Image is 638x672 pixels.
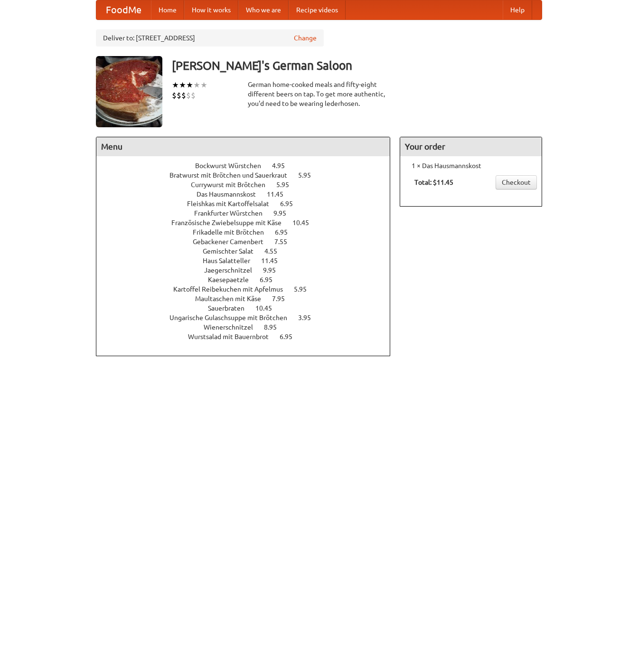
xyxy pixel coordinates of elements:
img: angular.jpg [96,56,162,127]
li: $ [186,90,191,101]
a: Home [151,0,184,19]
h4: Menu [96,137,390,156]
span: Bratwurst mit Brötchen und Sauerkraut [169,171,297,179]
li: $ [177,90,181,101]
span: Sauerbraten [208,304,254,312]
span: 5.95 [298,171,320,179]
a: How it works [184,0,238,19]
h4: Your order [400,137,542,156]
span: 9.95 [263,266,285,274]
span: Maultaschen mit Käse [195,295,271,303]
span: Jaegerschnitzel [204,266,262,274]
li: ★ [172,80,179,90]
span: 6.95 [280,333,302,341]
span: 4.55 [264,247,287,255]
b: Total: $11.45 [414,179,453,186]
a: Gemischter Salat 4.55 [203,247,295,255]
a: Frikadelle mit Brötchen 6.95 [193,228,305,236]
span: 10.45 [255,304,281,312]
span: Französische Zwiebelsuppe mit Käse [171,219,291,227]
li: $ [191,90,196,101]
a: Help [503,0,532,19]
span: 11.45 [261,257,287,265]
a: Frankfurter Würstchen 9.95 [194,209,304,217]
li: $ [172,90,177,101]
a: Change [294,33,317,43]
a: Bratwurst mit Brötchen und Sauerkraut 5.95 [169,171,328,179]
span: 7.55 [274,238,297,246]
span: 4.95 [272,162,294,170]
div: German home-cooked meals and fifty-eight different beers on tap. To get more authentic, you'd nee... [248,80,390,108]
a: Checkout [496,175,537,189]
a: Sauerbraten 10.45 [208,304,290,312]
span: Gebackener Camenbert [193,238,273,246]
li: ★ [179,80,186,90]
div: Deliver to: [STREET_ADDRESS] [96,29,324,47]
span: Haus Salatteller [203,257,260,265]
li: ★ [200,80,207,90]
span: Ungarische Gulaschsuppe mit Brötchen [169,314,297,322]
a: Fleishkas mit Kartoffelsalat 6.95 [187,200,310,208]
a: Currywurst mit Brötchen 5.95 [191,181,307,189]
span: 3.95 [298,314,320,322]
a: Bockwurst Würstchen 4.95 [195,162,302,170]
span: Kartoffel Reibekuchen mit Apfelmus [173,285,292,293]
span: Bockwurst Würstchen [195,162,271,170]
span: Gemischter Salat [203,247,263,255]
a: Recipe videos [289,0,346,19]
span: 9.95 [273,209,296,217]
a: Kaesepaetzle 6.95 [208,276,290,284]
span: Das Hausmannskost [197,190,265,198]
a: Who we are [238,0,289,19]
a: Jaegerschnitzel 9.95 [204,266,293,274]
a: Haus Salatteller 11.45 [203,257,295,265]
span: Wurstsalad mit Bauernbrot [188,333,278,341]
a: Wurstsalad mit Bauernbrot 6.95 [188,333,310,341]
a: FoodMe [96,0,151,19]
span: 11.45 [267,190,293,198]
span: 6.95 [280,200,302,208]
span: Currywurst mit Brötchen [191,181,275,189]
li: ★ [193,80,200,90]
a: Maultaschen mit Käse 7.95 [195,295,302,303]
h3: [PERSON_NAME]'s German Saloon [172,56,542,75]
span: Wienerschnitzel [204,323,263,331]
a: Kartoffel Reibekuchen mit Apfelmus 5.95 [173,285,324,293]
span: 5.95 [294,285,316,293]
span: Kaesepaetzle [208,276,258,284]
a: Französische Zwiebelsuppe mit Käse 10.45 [171,219,327,227]
a: Wienerschnitzel 8.95 [204,323,294,331]
a: Das Hausmannskost 11.45 [197,190,301,198]
span: 6.95 [275,228,297,236]
span: 6.95 [260,276,282,284]
span: 10.45 [292,219,319,227]
li: 1 × Das Hausmannskost [405,161,537,170]
span: Frikadelle mit Brötchen [193,228,273,236]
span: 5.95 [276,181,299,189]
span: 7.95 [272,295,294,303]
span: 8.95 [264,323,286,331]
a: Gebackener Camenbert 7.55 [193,238,305,246]
li: ★ [186,80,193,90]
span: Fleishkas mit Kartoffelsalat [187,200,279,208]
a: Ungarische Gulaschsuppe mit Brötchen 3.95 [169,314,328,322]
li: $ [181,90,186,101]
span: Frankfurter Würstchen [194,209,272,217]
